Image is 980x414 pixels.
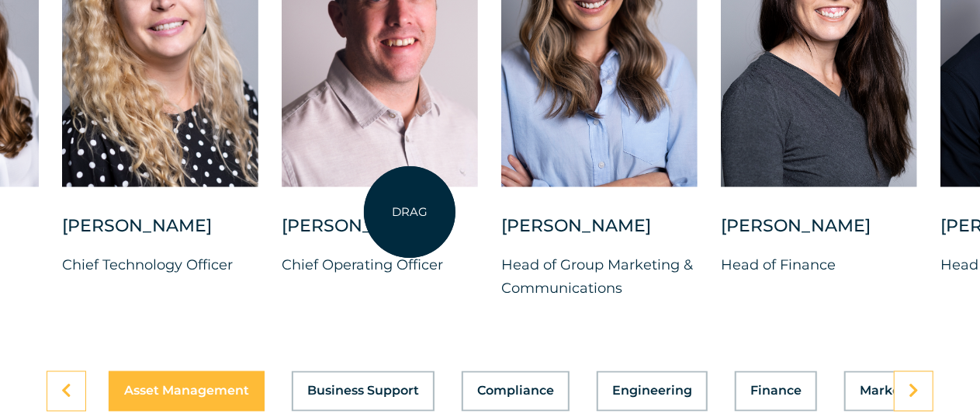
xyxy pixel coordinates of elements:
[860,385,926,398] span: Marketing
[750,385,802,398] span: Finance
[307,385,419,398] span: Business Support
[612,385,692,398] span: Engineering
[501,214,698,253] div: [PERSON_NAME]
[477,385,554,398] span: Compliance
[501,253,698,300] p: Head of Group Marketing & Communications
[282,214,478,253] div: [PERSON_NAME]
[62,253,258,277] p: Chief Technology Officer
[282,253,478,277] p: Chief Operating Officer
[721,253,917,277] p: Head of Finance
[124,385,249,398] span: Asset Management
[721,214,917,253] div: [PERSON_NAME]
[62,214,258,253] div: [PERSON_NAME]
